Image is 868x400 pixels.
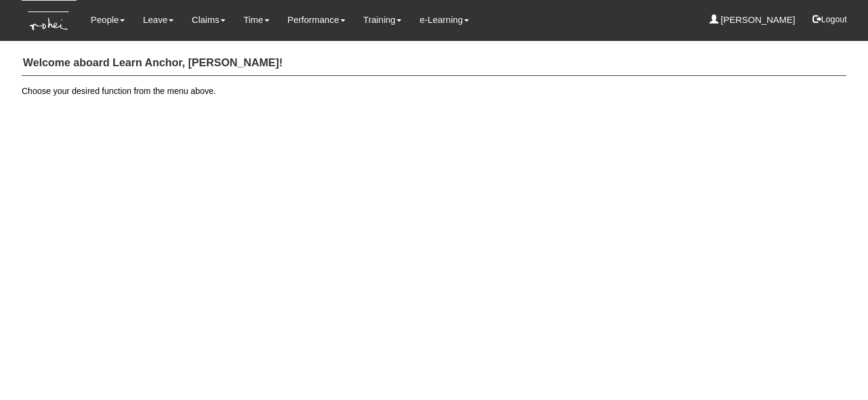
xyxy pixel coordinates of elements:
[22,51,846,76] h4: Welcome aboard Learn Anchor, [PERSON_NAME]!
[90,6,125,34] a: People
[420,6,469,34] a: e-Learning
[363,6,402,34] a: Training
[709,6,796,34] a: [PERSON_NAME]
[192,6,225,34] a: Claims
[22,85,846,97] p: Choose your desired function from the menu above.
[244,6,269,34] a: Time
[143,6,174,34] a: Leave
[804,5,855,34] button: Logout
[22,1,77,41] img: KTs7HI1dOZG7tu7pUkOpGGQAiEQAiEQAj0IhBB1wtXDg6BEAiBEAiBEAiB4RGIoBtemSRFIRACIRACIRACIdCLQARdL1w5OAR...
[288,6,345,34] a: Performance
